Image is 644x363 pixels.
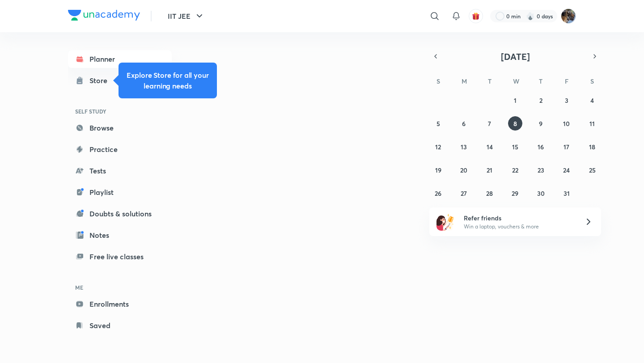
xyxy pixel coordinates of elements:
[464,213,574,223] h6: Refer friends
[442,50,589,63] button: [DATE]
[435,143,441,151] abbr: October 12, 2025
[487,166,492,174] abbr: October 21, 2025
[431,139,445,154] button: October 12, 2025
[488,77,491,85] abbr: Tuesday
[461,189,467,198] abbr: October 27, 2025
[534,186,548,200] button: October 30, 2025
[68,10,140,23] a: Company Logo
[488,119,491,128] abbr: October 7, 2025
[534,93,548,107] button: October 2, 2025
[483,186,497,200] button: October 28, 2025
[487,143,493,151] abbr: October 14, 2025
[435,166,441,174] abbr: October 19, 2025
[508,186,522,200] button: October 29, 2025
[431,186,445,200] button: October 26, 2025
[526,12,535,21] img: streak
[585,163,599,177] button: October 25, 2025
[472,12,480,20] img: avatar
[457,139,471,154] button: October 13, 2025
[538,143,544,151] abbr: October 16, 2025
[68,50,172,68] a: Planner
[539,77,542,85] abbr: Thursday
[457,116,471,131] button: October 6, 2025
[564,328,634,353] iframe: Help widget launcher
[68,104,172,119] h6: SELF STUDY
[508,163,522,177] button: October 22, 2025
[483,139,497,154] button: October 14, 2025
[559,163,574,177] button: October 24, 2025
[589,143,595,151] abbr: October 18, 2025
[483,116,497,131] button: October 7, 2025
[486,189,493,198] abbr: October 28, 2025
[534,163,548,177] button: October 23, 2025
[563,119,570,128] abbr: October 10, 2025
[563,189,570,198] abbr: October 31, 2025
[436,119,440,128] abbr: October 5, 2025
[534,116,548,131] button: October 9, 2025
[68,72,172,89] a: Store
[461,143,467,151] abbr: October 13, 2025
[585,93,599,107] button: October 4, 2025
[538,166,544,174] abbr: October 23, 2025
[563,166,570,174] abbr: October 24, 2025
[508,139,522,154] button: October 15, 2025
[539,119,542,128] abbr: October 9, 2025
[559,186,574,200] button: October 31, 2025
[508,116,522,131] button: October 8, 2025
[512,189,518,198] abbr: October 29, 2025
[534,139,548,154] button: October 16, 2025
[585,116,599,131] button: October 11, 2025
[565,96,568,105] abbr: October 3, 2025
[68,119,172,137] a: Browse
[513,119,517,128] abbr: October 8, 2025
[436,77,440,85] abbr: Sunday
[68,162,172,180] a: Tests
[559,116,574,131] button: October 10, 2025
[460,166,467,174] abbr: October 20, 2025
[462,119,466,128] abbr: October 6, 2025
[89,75,113,86] div: Store
[464,223,574,231] p: Win a laptop, vouchers & more
[537,189,545,198] abbr: October 30, 2025
[590,77,594,85] abbr: Saturday
[501,51,530,63] span: [DATE]
[539,96,542,105] abbr: October 2, 2025
[431,163,445,177] button: October 19, 2025
[68,140,172,158] a: Practice
[585,139,599,154] button: October 18, 2025
[162,7,210,25] button: IIT JEE
[436,213,454,231] img: referral
[483,163,497,177] button: October 21, 2025
[561,8,576,24] img: Chayan Mehta
[513,77,519,85] abbr: Wednesday
[68,10,140,21] img: Company Logo
[68,183,172,201] a: Playlist
[559,93,574,107] button: October 3, 2025
[68,317,172,334] a: Saved
[508,93,522,107] button: October 1, 2025
[512,166,518,174] abbr: October 22, 2025
[512,143,518,151] abbr: October 15, 2025
[431,116,445,131] button: October 5, 2025
[435,189,441,198] abbr: October 26, 2025
[559,139,574,154] button: October 17, 2025
[68,248,172,266] a: Free live classes
[457,163,471,177] button: October 20, 2025
[563,143,569,151] abbr: October 17, 2025
[462,77,467,85] abbr: Monday
[590,96,594,105] abbr: October 4, 2025
[565,77,568,85] abbr: Friday
[469,9,483,23] button: avatar
[68,295,172,313] a: Enrollments
[589,166,596,174] abbr: October 25, 2025
[589,119,595,128] abbr: October 11, 2025
[457,186,471,200] button: October 27, 2025
[68,226,172,244] a: Notes
[68,280,172,295] h6: ME
[68,205,172,223] a: Doubts & solutions
[126,70,210,91] h5: Explore Store for all your learning needs
[514,96,517,105] abbr: October 1, 2025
